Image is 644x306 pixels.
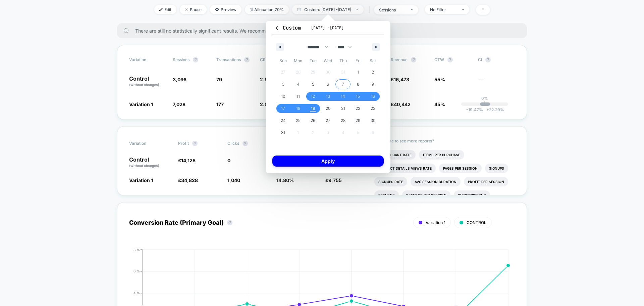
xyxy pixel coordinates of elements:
span: [DATE] - [DATE] [311,25,344,31]
span: £ [391,77,409,82]
span: 0 [227,158,230,163]
button: 12 [306,90,321,102]
span: 24 [281,115,286,127]
button: 4 [291,78,306,90]
li: Items Per Purchase [419,150,464,160]
span: 17 [281,102,285,115]
span: Edit [154,5,176,14]
span: CI [478,57,515,62]
span: Tue [306,55,321,66]
button: 13 [321,90,336,102]
span: 55% [434,77,445,82]
span: 13 [326,90,330,102]
button: 14 [335,90,351,102]
button: 1 [351,66,366,78]
span: 14 [341,90,345,102]
li: Avg Session Duration [411,177,461,186]
span: -19.47 % [466,107,483,112]
li: Returns Per Session [402,190,450,200]
button: 2 [365,66,380,78]
span: 8 [357,78,359,90]
span: 15 [356,90,360,102]
span: 26 [311,115,315,127]
span: --- [478,78,515,87]
span: 22.29 % [483,107,504,112]
button: 18 [291,102,306,115]
span: 12 [311,90,315,102]
span: 20 [326,102,330,115]
span: Sat [365,55,380,66]
p: 0% [481,96,488,101]
span: 4 [297,78,300,90]
tspan: 6 % [133,269,140,273]
span: Thu [335,55,351,66]
span: 177 [216,101,224,107]
button: 15 [351,90,366,102]
button: ? [411,57,416,62]
span: | [367,5,374,15]
span: Clicks [227,141,239,146]
span: 18 [296,102,300,115]
button: ? [192,141,198,146]
span: Pause [180,5,207,14]
span: 3,096 [173,77,186,82]
span: There are still no statistically significant results. We recommend waiting a few more days [135,28,514,34]
span: Mon [291,55,306,66]
img: rebalance [250,8,253,11]
span: 16 [371,90,375,102]
span: 7,028 [173,101,185,107]
span: Custom [274,25,301,31]
li: Signups [485,164,508,173]
span: 11 [297,90,300,102]
button: 22 [351,102,366,115]
button: Apply [272,156,384,167]
span: 27 [326,115,330,127]
button: 25 [291,115,306,127]
li: Product Details Views Rate [374,164,436,173]
span: 30 [371,115,375,127]
span: £ [391,101,411,107]
button: 23 [365,102,380,115]
span: 28 [341,115,345,127]
img: end [185,8,188,11]
button: 19 [306,102,321,115]
p: Control [129,76,166,87]
img: end [356,9,359,10]
li: Returns [374,190,399,200]
li: Pages Per Session [439,164,482,173]
span: Fri [351,55,366,66]
li: Profit Per Session [464,177,508,186]
span: OTW [434,57,471,62]
button: 17 [276,102,291,115]
button: 28 [335,115,351,127]
button: 27 [321,115,336,127]
button: ? [193,57,198,62]
span: Preview [210,5,241,14]
button: ? [447,57,453,62]
span: 16,473 [394,77,409,82]
button: 3 [276,78,291,90]
button: 24 [276,115,291,127]
div: sessions [379,7,406,12]
button: 5 [306,78,321,90]
span: 40,442 [394,101,411,107]
span: 79 [216,77,222,82]
span: 10 [281,90,285,102]
span: 1,040 [227,177,240,183]
button: 30 [365,115,380,127]
span: 21 [341,102,345,115]
span: 14,128 [181,158,196,163]
span: 29 [356,115,360,127]
span: Variation 1 [129,101,153,107]
button: Custom[DATE] -[DATE] [272,24,384,35]
button: 9 [365,78,380,90]
span: Variation [129,138,166,148]
button: 8 [351,78,366,90]
span: Custom: [DATE] - [DATE] [292,5,364,14]
span: 23 [371,102,375,115]
button: 6 [321,78,336,90]
span: Sun [276,55,291,66]
button: 26 [306,115,321,127]
button: 16 [365,90,380,102]
span: Variation 1 [426,220,445,225]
